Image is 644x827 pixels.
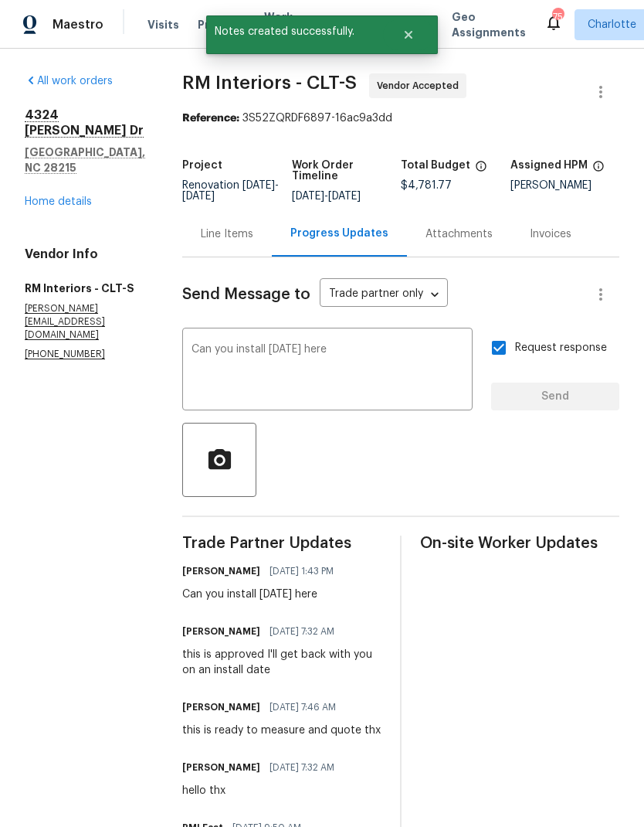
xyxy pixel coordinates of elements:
span: Request response [515,340,607,356]
span: - [182,180,279,202]
div: Trade partner only [320,282,448,308]
span: [DATE] 7:32 AM [269,624,334,639]
div: Attachments [425,226,493,242]
h6: [PERSON_NAME] [182,563,260,579]
div: Can you install [DATE] here [182,587,343,602]
span: Send Message to [182,287,310,302]
span: [DATE] [242,180,275,191]
div: 75 [552,9,563,25]
span: Renovation [182,180,279,202]
div: hello thx [182,783,344,798]
span: Maestro [53,17,103,32]
div: [PERSON_NAME] [510,180,620,191]
span: [DATE] 7:46 AM [269,699,336,715]
a: All work orders [25,76,113,87]
h4: Vendor Info [25,247,145,262]
span: $4,781.77 [401,180,452,191]
h6: [PERSON_NAME] [182,699,260,715]
span: The total cost of line items that have been proposed by Opendoor. This sum includes line items th... [475,160,487,180]
a: Home details [25,196,92,207]
span: Visits [147,17,179,32]
span: RM Interiors - CLT-S [182,73,357,92]
span: Charlotte [588,17,636,32]
div: Invoices [530,226,571,242]
span: - [292,191,361,202]
span: [DATE] [292,191,324,202]
h5: Total Budget [401,160,470,171]
h5: Assigned HPM [510,160,588,171]
b: Reference: [182,113,239,124]
span: [DATE] 1:43 PM [269,563,334,579]
span: [DATE] [328,191,361,202]
div: Progress Updates [290,226,388,241]
div: this is ready to measure and quote thx [182,723,381,738]
span: Geo Assignments [452,9,526,40]
h6: [PERSON_NAME] [182,624,260,639]
span: Vendor Accepted [377,78,465,94]
span: Trade Partner Updates [182,536,381,551]
span: Notes created successfully. [206,15,383,48]
h5: RM Interiors - CLT-S [25,281,145,296]
div: Line Items [201,226,253,242]
h5: Work Order Timeline [292,160,402,182]
span: Projects [198,17,246,32]
span: [DATE] [182,191,215,202]
div: this is approved I'll get back with you on an install date [182,647,381,678]
h6: [PERSON_NAME] [182,760,260,775]
span: The hpm assigned to this work order. [592,160,605,180]
span: Work Orders [264,9,303,40]
div: 3S52ZQRDF6897-16ac9a3dd [182,111,619,126]
h5: Project [182,160,222,171]
span: On-site Worker Updates [420,536,619,551]
button: Close [383,19,434,50]
span: [DATE] 7:32 AM [269,760,334,775]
